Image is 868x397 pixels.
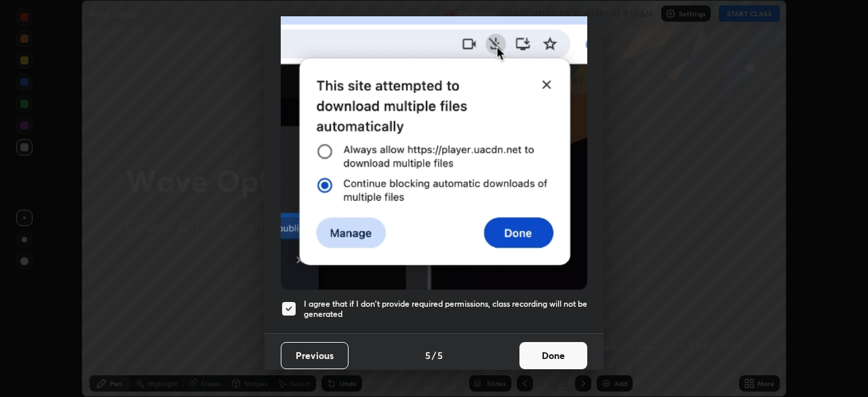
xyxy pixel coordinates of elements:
h4: / [432,348,436,362]
button: Done [519,342,587,369]
h4: 5 [437,348,443,362]
h5: I agree that if I don't provide required permissions, class recording will not be generated [304,299,587,320]
h4: 5 [425,348,431,362]
button: Previous [281,342,349,369]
